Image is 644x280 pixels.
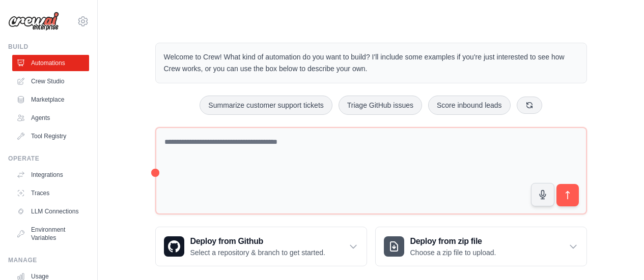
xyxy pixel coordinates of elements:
[8,256,89,264] div: Manage
[12,73,89,89] a: Crew Studio
[410,235,496,247] h3: Deploy from zip file
[12,128,89,144] a: Tool Registry
[12,167,89,183] a: Integrations
[410,247,496,258] p: Choose a zip file to upload.
[164,51,578,75] p: Welcome to Crew! What kind of automation do you want to build? I'll include some examples if you'...
[12,91,89,108] a: Marketplace
[200,96,332,115] button: Summarize customer support tickets
[12,185,89,201] a: Traces
[190,247,325,258] p: Select a repository & branch to get started.
[339,96,422,115] button: Triage GitHub issues
[428,96,511,115] button: Score inbound leads
[8,43,89,51] div: Build
[12,55,89,71] a: Automations
[190,235,325,247] h3: Deploy from Github
[12,203,89,220] a: LLM Connections
[8,154,89,163] div: Operate
[12,110,89,126] a: Agents
[8,12,59,31] img: Logo
[12,222,89,246] a: Environment Variables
